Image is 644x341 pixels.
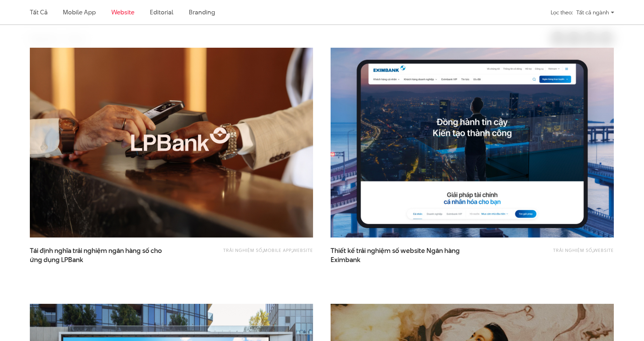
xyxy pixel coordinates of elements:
a: Trải nghiệm số [223,247,263,253]
a: Mobile app [264,247,292,253]
div: , [500,246,614,260]
span: Thiết kế trải nghiệm số website Ngân hàng [331,246,471,264]
div: Lọc theo: [551,6,573,19]
a: Website [111,8,134,16]
a: Editorial [150,8,173,16]
img: LPBank Thumb [30,48,313,238]
span: Eximbank [331,255,360,265]
a: Branding [189,8,215,16]
a: Tất cả [30,8,47,16]
a: Mobile app [63,8,95,16]
div: , , [200,246,313,260]
div: Tất cả ngành [576,6,614,19]
a: Website [293,247,313,253]
img: Eximbank Website Portal [317,38,628,247]
a: Tái định nghĩa trải nghiệm ngân hàng số choứng dụng LPBank [30,246,170,264]
span: Tái định nghĩa trải nghiệm ngân hàng số cho [30,246,170,264]
span: ứng dụng LPBank [30,255,83,265]
a: Trải nghiệm số [553,247,592,253]
a: Thiết kế trải nghiệm số website Ngân hàngEximbank [331,246,471,264]
a: Website [593,247,614,253]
